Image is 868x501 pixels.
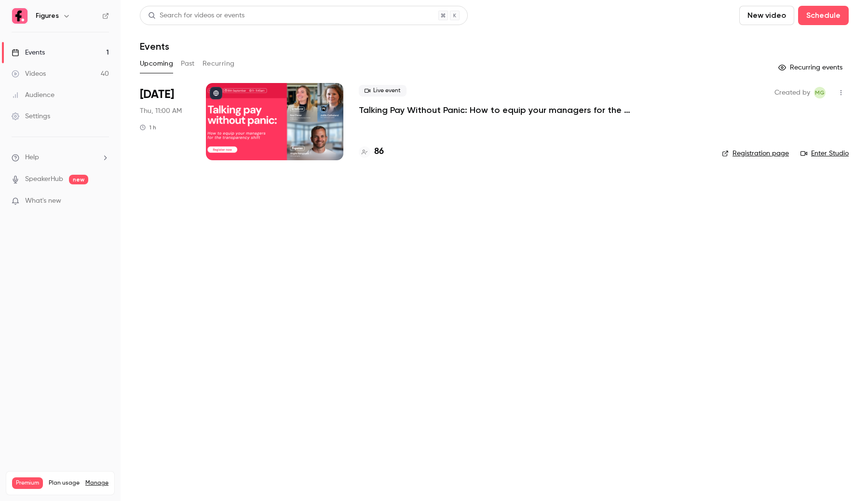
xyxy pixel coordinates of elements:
div: Audience [12,90,54,100]
div: Videos [12,69,46,79]
h4: 86 [374,145,384,158]
h1: Events [140,41,169,52]
span: Live event [359,85,407,97]
li: help-dropdown-opener [12,153,109,163]
span: Mégane Gateau [814,87,826,98]
div: Events [12,48,45,57]
span: new [69,175,88,184]
div: Search for videos or events [148,11,244,21]
div: Sep 18 Thu, 11:00 AM (Europe/Paris) [140,83,190,160]
button: New video [739,6,794,25]
a: Registration page [722,149,789,158]
button: Upcoming [140,56,173,71]
span: Help [25,153,39,163]
span: Created by [774,87,810,98]
a: Enter Studio [800,149,849,158]
button: Recurring [203,56,235,71]
button: Recurring events [774,60,849,75]
button: Past [181,56,195,71]
span: Thu, 11:00 AM [140,106,182,116]
button: Schedule [798,6,849,25]
a: Manage [85,479,108,487]
div: 1 h [140,124,156,131]
a: SpeakerHub [25,174,63,184]
span: Premium [12,477,43,489]
h6: Figures [36,11,59,21]
div: Settings [12,111,50,121]
span: MG [815,87,825,98]
span: [DATE] [140,87,174,102]
span: Plan usage [49,479,80,487]
a: Talking Pay Without Panic: How to equip your managers for the transparency shift [359,104,648,116]
span: What's new [25,196,61,206]
img: Figures [12,8,27,24]
a: 86 [359,145,384,158]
